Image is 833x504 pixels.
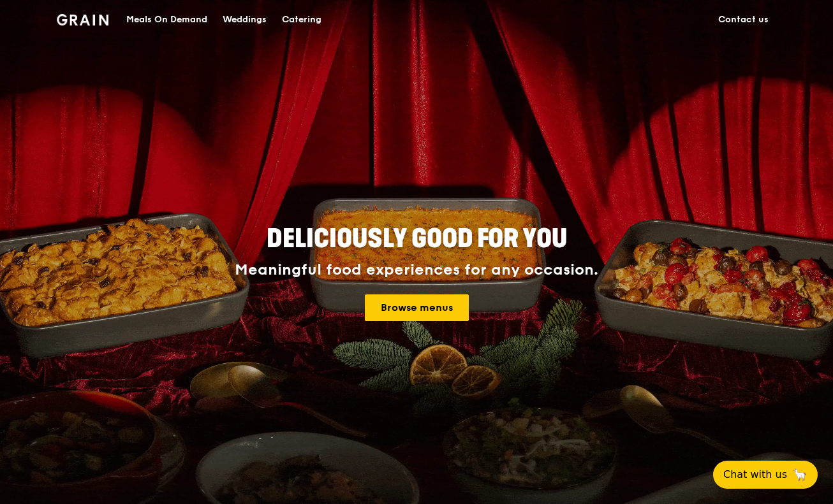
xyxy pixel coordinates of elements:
[126,1,207,39] div: Meals On Demand
[711,1,776,39] a: Contact us
[187,261,646,279] div: Meaningful food experiences for any occasion.
[57,14,108,25] img: Grain
[282,1,321,39] div: Catering
[274,1,329,39] a: Catering
[365,294,469,321] a: Browse menus
[792,467,807,482] span: 🦙
[713,461,818,489] button: Chat with us🦙
[215,1,274,39] a: Weddings
[223,1,267,39] div: Weddings
[267,224,567,254] span: Deliciously good for you
[723,467,787,482] span: Chat with us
